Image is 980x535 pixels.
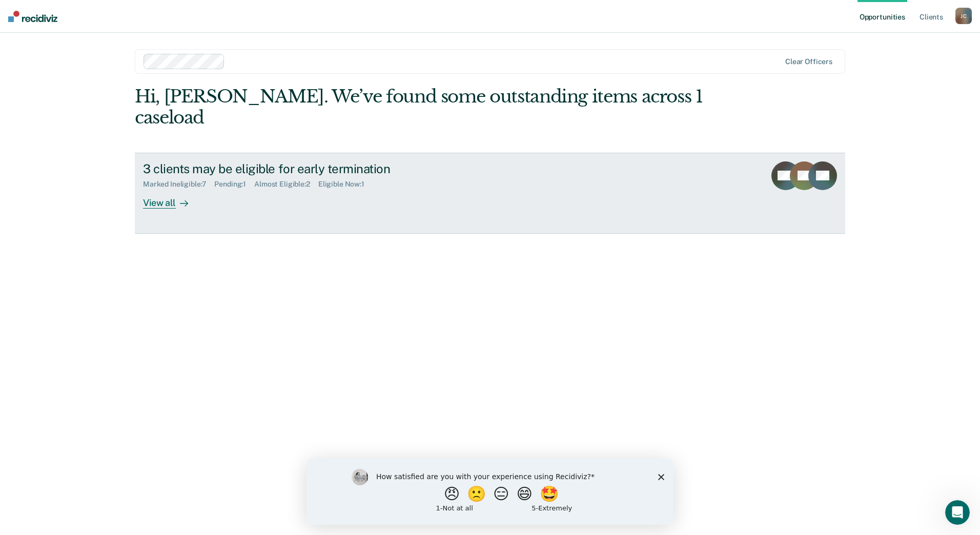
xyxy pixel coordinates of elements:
[143,180,214,189] div: Marked Ineligible : 7
[8,11,57,22] img: Recidiviz
[135,86,703,128] div: Hi, [PERSON_NAME]. We’ve found some outstanding items across 1 caseload
[955,8,972,24] button: JC
[143,189,200,209] div: View all
[135,153,845,234] a: 3 clients may be eligible for early terminationMarked Ineligible:7Pending:1Almost Eligible:2Eligi...
[318,180,373,189] div: Eligible Now : 1
[307,459,673,525] iframe: Survey by Kim from Recidiviz
[955,8,972,24] div: J C
[945,500,970,525] iframe: Intercom live chat
[214,180,254,189] div: Pending : 1
[143,161,503,176] div: 3 clients may be eligible for early termination
[785,57,832,66] div: Clear officers
[254,180,318,189] div: Almost Eligible : 2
